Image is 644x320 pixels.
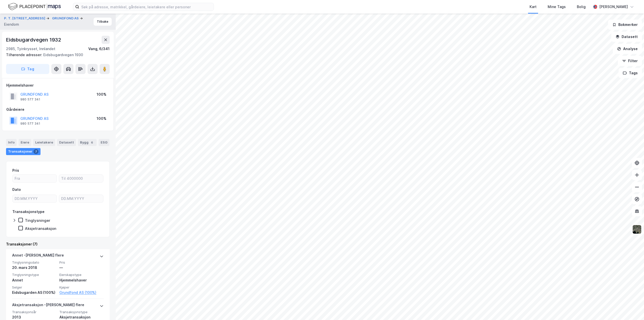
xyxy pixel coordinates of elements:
[6,46,55,52] div: 2985, Tyinkrysset, Innlandet
[94,18,112,26] button: Tilbake
[20,97,40,101] div: 980 577 341
[13,195,57,202] input: DD.MM.YYYY
[599,4,628,10] div: [PERSON_NAME]
[20,122,40,126] div: 980 577 341
[6,148,41,155] div: Transaksjoner
[78,139,97,146] div: Bygg
[79,3,214,11] input: Søk på adresse, matrikkel, gårdeiere, leietakere eller personer
[59,273,104,277] span: Eierskapstype
[97,116,106,122] div: 100%
[12,277,56,283] div: Annet
[59,195,103,202] input: DD.MM.YYYY
[59,277,104,283] div: Hjemmelshaver
[59,290,104,296] a: Grundfond AS (100%)
[12,252,64,260] div: Annet - [PERSON_NAME] flere
[613,44,642,54] button: Analyse
[6,106,109,113] div: Gårdeiere
[90,140,95,145] div: 6
[12,265,56,271] div: 20. mars 2018
[577,4,586,10] div: Bolig
[618,56,642,66] button: Filter
[12,302,84,310] div: Aksjetransaksjon - [PERSON_NAME] flere
[33,149,38,154] div: 7
[8,2,61,11] img: logo.f888ab2527a4732fd821a326f86c7f29.svg
[12,187,21,193] div: Dato
[608,20,642,30] button: Bokmerker
[88,46,110,52] div: Vang, 6/341
[12,285,56,290] span: Selger
[6,36,62,44] div: Eidsbugardvegen 1932
[12,167,19,173] div: Pris
[12,260,56,265] span: Tinglysningsdato
[6,52,106,58] div: Eidsbugardvegen 1930
[57,139,76,146] div: Datasett
[33,139,55,146] div: Leietakere
[6,82,109,88] div: Hjemmelshaver
[4,21,19,27] div: Eiendom
[12,310,56,314] span: Transaksjonsår
[99,139,109,146] div: ESG
[59,175,103,182] input: Til 4000000
[13,175,57,182] input: Fra
[6,139,17,146] div: Info
[632,225,642,234] img: 9k=
[59,285,104,290] span: Kjøper
[4,16,46,21] button: P. T. [STREET_ADDRESS]
[611,32,642,42] button: Datasett
[548,4,566,10] div: Mine Tags
[59,260,104,265] span: Pris
[25,226,56,231] div: Aksjetransaksjon
[59,310,104,314] span: Transaksjonstype
[6,64,49,74] button: Tag
[12,273,56,277] span: Tinglysningstype
[59,265,104,271] div: —
[6,241,110,247] div: Transaksjoner (7)
[25,218,50,223] div: Tinglysninger
[52,16,80,21] button: GRUNDFOND AS
[6,53,43,57] span: Tilhørende adresser:
[530,4,537,10] div: Kart
[19,139,31,146] div: Eiere
[97,91,106,97] div: 100%
[619,68,642,78] button: Tags
[12,209,45,215] div: Transaksjonstype
[12,290,56,296] div: Eidsbugarden AS (100%)
[619,296,644,320] iframe: Chat Widget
